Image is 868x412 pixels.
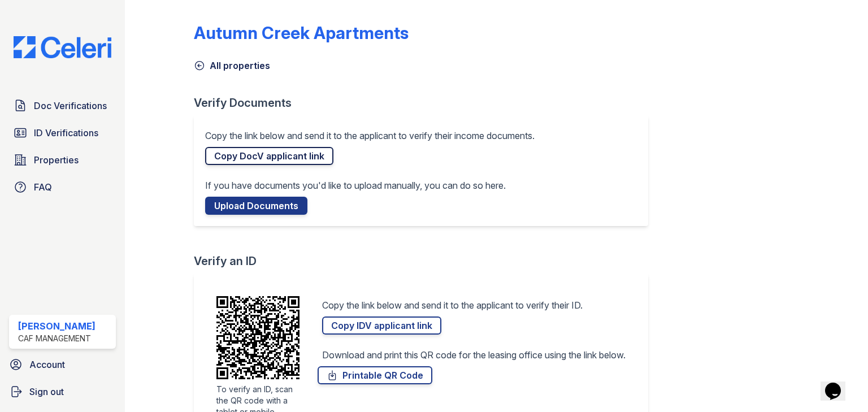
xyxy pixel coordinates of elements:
[9,176,116,198] a: FAQ
[205,179,506,192] p: If you have documents you'd like to upload manually, you can do so here.
[34,126,98,140] span: ID Verifications
[194,95,657,111] div: Verify Documents
[821,367,857,401] iframe: chat widget
[322,348,626,362] p: Download and print this QR code for the leasing office using the link below.
[5,353,120,376] a: Account
[194,23,409,43] div: Autumn Creek Apartments
[9,149,116,171] a: Properties
[5,380,120,403] a: Sign out
[9,94,116,117] a: Doc Verifications
[205,147,333,165] a: Copy DocV applicant link
[205,129,535,142] p: Copy the link below and send it to the applicant to verify their income documents.
[322,316,441,335] a: Copy IDV applicant link
[5,36,120,58] img: CE_Logo_Blue-a8612792a0a2168367f1c8372b55b34899dd931a85d93a1a3d3e32e68fde9ad4.png
[29,358,65,371] span: Account
[194,59,270,72] a: All properties
[34,99,107,112] span: Doc Verifications
[34,153,79,167] span: Properties
[205,197,307,215] a: Upload Documents
[18,333,96,344] div: CAF Management
[318,366,432,384] a: Printable QR Code
[322,298,583,312] p: Copy the link below and send it to the applicant to verify their ID.
[34,180,52,194] span: FAQ
[9,122,116,144] a: ID Verifications
[194,253,657,269] div: Verify an ID
[29,385,64,398] span: Sign out
[18,319,96,333] div: [PERSON_NAME]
